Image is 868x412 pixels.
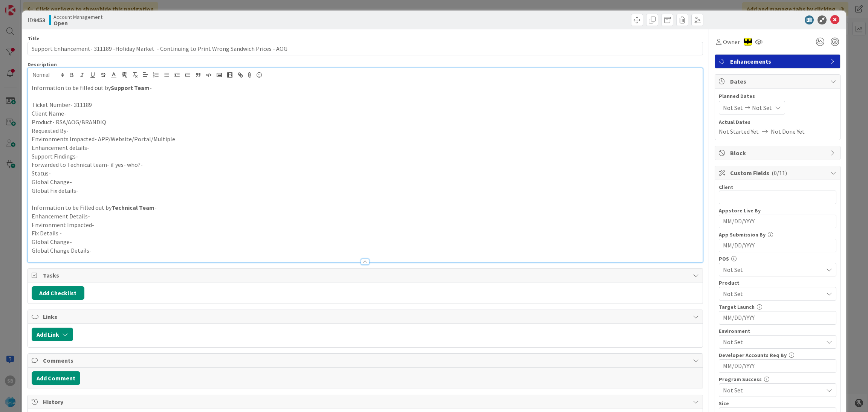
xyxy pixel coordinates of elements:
[719,127,759,136] span: Not Started Yet
[723,386,823,395] span: Not Set
[719,352,836,358] div: Developer Accounts Req By
[719,377,836,382] div: Program Success
[112,204,154,211] strong: Technical Team
[32,109,699,118] p: Client Name-
[32,246,699,255] p: Global Change Details-
[32,238,699,246] p: Global Change-
[32,135,699,143] p: Environments Impacted- APP/Website/Portal/Multiple
[730,77,827,86] span: Dates
[111,84,150,92] strong: Support Team
[719,184,734,191] label: Client
[723,337,823,346] span: Not Set
[28,61,57,68] span: Description
[719,118,836,126] span: Actual Dates
[53,20,102,26] b: Open
[772,169,787,177] span: ( 0/11 )
[32,186,699,195] p: Global Fix details-
[719,208,836,213] div: Appstore Live By
[752,103,772,112] span: Not Set
[32,84,699,92] p: Information to be filled out by -
[32,160,699,169] p: Forwarded to Technical team- if yes- who?-
[32,178,699,186] p: Global Change-
[723,37,740,46] span: Owner
[32,118,699,127] p: Product- RSA/AOG/BRANDIQ
[771,127,805,136] span: Not Done Yet
[719,280,836,285] div: Product
[723,215,832,228] input: MM/DD/YYYY
[28,15,45,24] span: ID
[723,239,832,252] input: MM/DD/YYYY
[744,38,752,46] img: AC
[723,103,743,112] span: Not Set
[28,42,703,55] input: type card name here...
[730,57,827,66] span: Enhancements
[32,221,699,229] p: Environment Impacted-
[32,203,699,212] p: Information to be Filled out by -
[719,256,836,261] div: POS
[719,232,836,237] div: App Submission By
[43,356,689,365] span: Comments
[28,35,40,42] label: Title
[723,311,832,324] input: MM/DD/YYYY
[730,168,827,177] span: Custom Fields
[32,101,699,109] p: Ticket Number- 311189
[32,229,699,238] p: Fix Details -
[53,14,102,20] span: Account Management
[723,289,823,298] span: Not Set
[43,312,689,321] span: Links
[719,401,836,406] div: Size
[33,16,45,24] b: 9453
[32,212,699,221] p: Enhancement Details-
[32,328,73,341] button: Add Link
[32,152,699,161] p: Support Findings-
[719,328,836,334] div: Environment
[719,304,836,310] div: Target Launch
[32,371,80,385] button: Add Comment
[32,127,699,135] p: Requested By-
[719,92,836,100] span: Planned Dates
[43,271,689,280] span: Tasks
[32,169,699,178] p: Status-
[43,397,689,406] span: History
[32,286,84,300] button: Add Checklist
[723,360,832,372] input: MM/DD/YYYY
[32,143,699,152] p: Enhancement details-
[730,148,827,157] span: Block
[723,265,823,274] span: Not Set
